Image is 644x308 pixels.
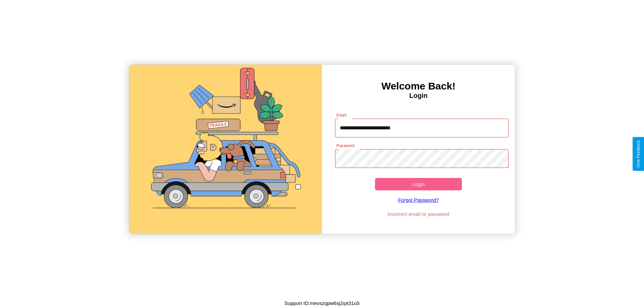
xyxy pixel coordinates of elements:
[284,299,360,308] p: Support ID: mevszqpw6sj2q431o5
[336,143,354,148] label: Password
[375,178,462,190] button: Login
[129,65,322,234] img: gif
[322,80,515,92] h3: Welcome Back!
[636,140,641,168] div: Give Feedback
[332,209,505,219] p: Incorrect email or password
[332,190,505,209] a: Forgot Password?
[336,112,347,118] label: Email
[322,92,515,100] h4: Login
